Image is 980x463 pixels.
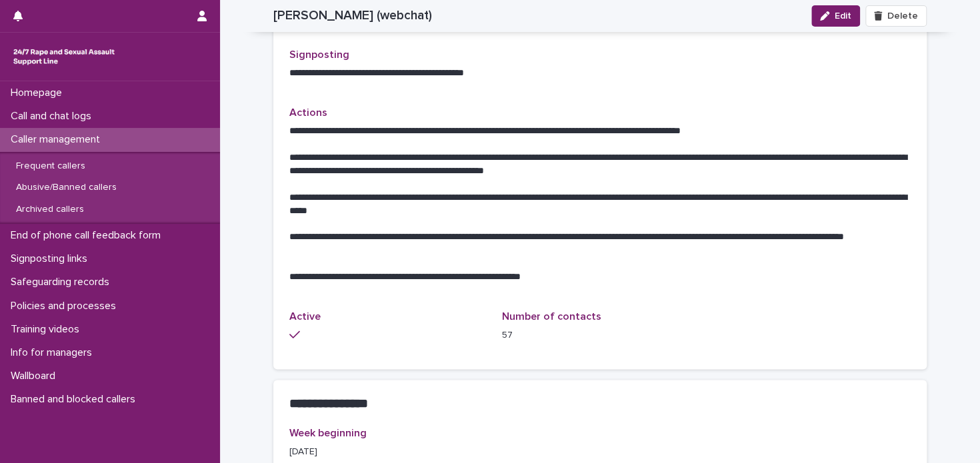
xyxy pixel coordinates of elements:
span: Edit [835,11,851,21]
button: Edit [811,5,860,27]
span: Week beginning [289,428,367,438]
span: Delete [887,11,918,21]
p: [DATE] [289,445,486,459]
p: Wallboard [5,370,66,382]
p: Signposting links [5,252,98,265]
p: Caller management [5,133,111,146]
p: 57 [502,328,699,342]
p: Archived callers [5,204,95,215]
span: Actions [289,107,327,118]
p: Frequent callers [5,161,96,172]
p: Info for managers [5,346,103,359]
p: Policies and processes [5,300,127,312]
span: Active [289,311,321,322]
p: Call and chat logs [5,110,102,123]
button: Delete [865,5,927,27]
span: Signposting [289,49,349,60]
p: Abusive/Banned callers [5,182,127,193]
p: Homepage [5,87,73,99]
p: Training videos [5,323,90,336]
span: Number of contacts [502,311,601,322]
img: rhQMoQhaT3yELyF149Cw [11,43,117,70]
p: End of phone call feedback form [5,229,171,242]
h2: [PERSON_NAME] (webchat) [273,8,432,23]
p: Banned and blocked callers [5,393,146,406]
p: Safeguarding records [5,276,120,288]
